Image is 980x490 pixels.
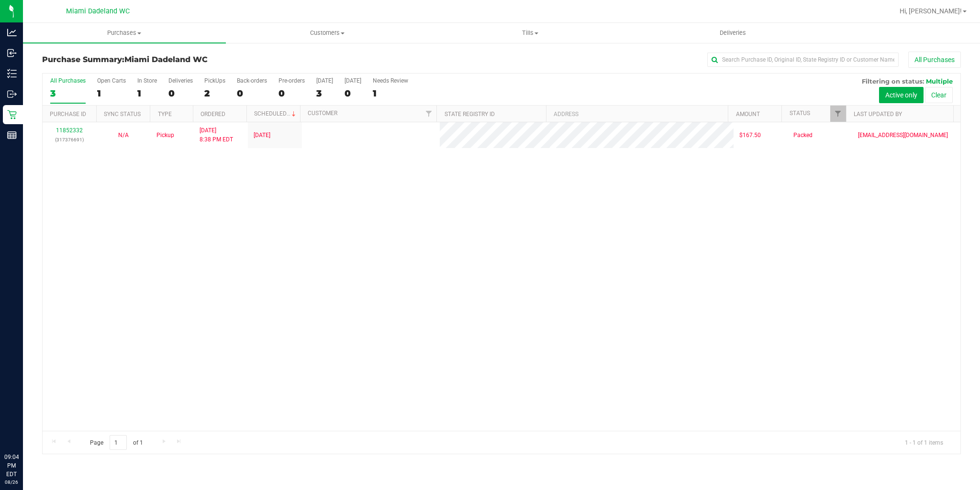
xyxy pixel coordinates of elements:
span: Deliveries [707,29,759,37]
inline-svg: Inbound [7,48,17,58]
span: Customers [226,29,428,37]
div: 3 [316,88,333,99]
div: 0 [345,88,361,99]
inline-svg: Retail [7,110,17,119]
span: Hi, [PERSON_NAME]! [900,7,962,15]
a: Filter [830,106,846,122]
span: [DATE] [254,131,270,140]
span: Filtering on status: [862,77,924,85]
div: Pre-orders [278,77,305,84]
inline-svg: Analytics [7,28,17,37]
div: 3 [50,88,86,99]
div: PickUps [204,77,225,84]
h3: Purchase Summary: [42,55,348,64]
p: (317376691) [48,135,91,144]
div: 1 [97,88,126,99]
a: Sync Status [104,111,141,117]
span: Packed [793,131,813,140]
p: 08/26 [4,479,19,486]
button: All Purchases [908,52,961,68]
div: All Purchases [50,77,86,84]
inline-svg: Outbound [7,89,17,99]
button: Active only [879,87,924,103]
span: Pickup [156,131,174,140]
a: Purchase ID [50,111,86,117]
button: Clear [925,87,953,103]
div: Deliveries [168,77,193,84]
a: Customers [226,23,429,43]
span: Miami Dadeland WC [66,7,130,15]
inline-svg: Inventory [7,69,17,78]
span: Not Applicable [118,132,129,138]
div: In Store [137,77,157,84]
div: [DATE] [316,77,333,84]
div: 0 [278,88,305,99]
span: [EMAIL_ADDRESS][DOMAIN_NAME] [858,131,948,140]
a: Status [790,110,810,117]
span: [DATE] 8:38 PM EDT [200,126,233,144]
span: Purchases [23,29,226,37]
iframe: Resource center [10,414,38,442]
div: 0 [168,88,193,99]
inline-svg: Reports [7,130,17,140]
a: State Registry ID [445,111,495,117]
span: 1 - 1 of 1 items [897,435,951,449]
div: Back-orders [237,77,267,84]
div: [DATE] [345,77,361,84]
input: Search Purchase ID, Original ID, State Registry ID or Customer Name... [707,53,899,67]
div: Open Carts [97,77,126,84]
a: Filter [421,106,436,122]
a: Amount [736,111,760,117]
div: 1 [137,88,157,99]
span: Tills [429,29,631,37]
a: Scheduled [254,110,298,117]
span: Multiple [926,77,953,85]
a: Customer [308,110,337,117]
button: N/A [118,131,129,140]
div: Needs Review [373,77,408,84]
a: Deliveries [632,23,835,43]
div: 2 [204,88,225,99]
th: Address [546,106,728,122]
span: Page of 1 [82,435,151,450]
div: 0 [237,88,267,99]
input: 1 [110,435,127,450]
span: Miami Dadeland WC [124,55,208,64]
div: 1 [373,88,408,99]
a: Type [158,111,172,117]
a: Purchases [23,23,226,43]
p: 09:04 PM EDT [4,453,19,479]
span: $167.50 [739,131,761,140]
a: Last Updated By [854,111,902,117]
a: Tills [429,23,632,43]
a: Ordered [200,111,225,117]
a: 11852332 [56,127,83,134]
